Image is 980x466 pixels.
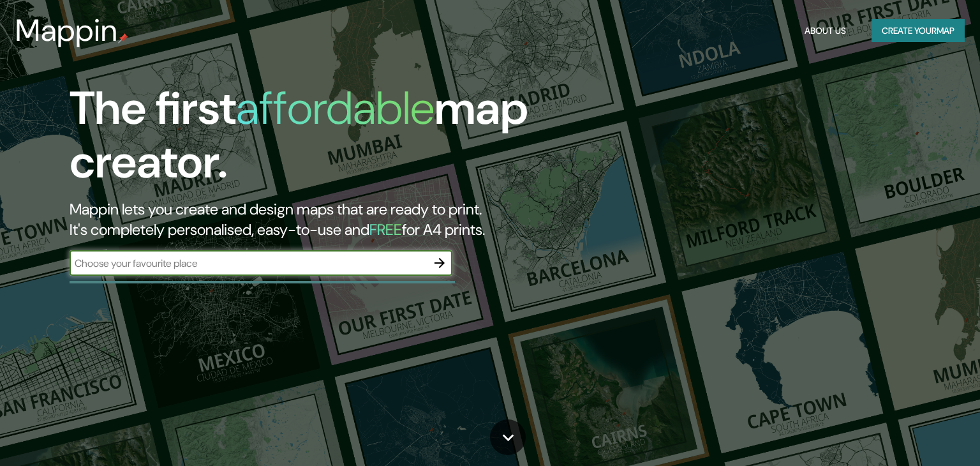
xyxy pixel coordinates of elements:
[236,79,434,138] h1: affordable
[70,82,560,199] h1: The first map creator.
[118,33,128,43] img: mappin-pin
[872,19,965,43] button: Create yourmap
[15,13,118,49] h3: Mappin
[866,416,966,452] iframe: Help widget launcher
[369,220,402,239] h5: FREE
[799,19,851,43] button: About Us
[70,256,427,271] input: Choose your favourite place
[70,199,560,240] h2: Mappin lets you create and design maps that are ready to print. It's completely personalised, eas...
